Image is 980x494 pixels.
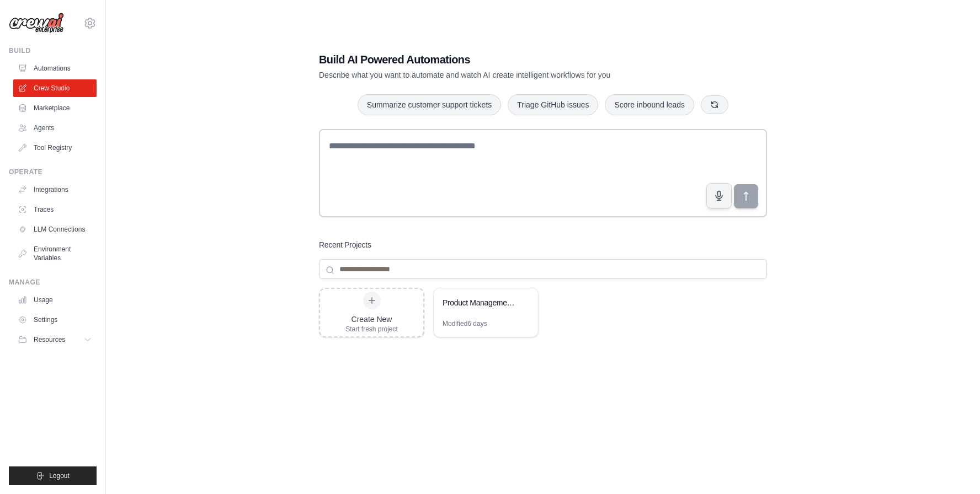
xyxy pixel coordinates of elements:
[443,297,518,308] div: Product Management Analyst
[319,239,371,250] h3: Recent Projects
[443,319,487,328] div: Modified 6 days
[508,94,598,115] button: Triage GitHub issues
[13,139,97,157] a: Tool Registry
[319,69,690,80] p: Describe what you want to automate and watch AI create intelligent workflows for you
[9,168,97,176] div: Operate
[13,181,97,198] a: Integrations
[13,201,97,218] a: Traces
[358,94,501,115] button: Summarize customer support tickets
[345,325,398,334] div: Start fresh project
[13,240,97,267] a: Environment Variables
[13,291,97,309] a: Usage
[701,95,728,114] button: Get new suggestions
[13,79,97,97] a: Crew Studio
[9,13,64,34] img: Logo
[13,99,97,117] a: Marketplace
[34,335,65,344] span: Resources
[345,314,398,325] div: Create New
[13,311,97,329] a: Settings
[9,278,97,287] div: Manage
[319,52,690,67] h1: Build AI Powered Automations
[706,183,732,208] button: Click to speak your automation idea
[13,331,97,348] button: Resources
[605,94,694,115] button: Score inbound leads
[13,221,97,238] a: LLM Connections
[49,471,70,480] span: Logout
[13,119,97,137] a: Agents
[13,60,97,77] a: Automations
[9,466,97,485] button: Logout
[9,46,97,55] div: Build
